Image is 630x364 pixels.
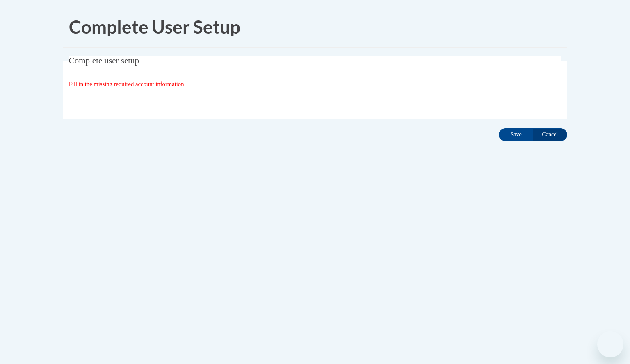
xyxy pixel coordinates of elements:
input: Cancel [533,128,567,141]
span: Fill in the missing required account information [69,81,184,87]
input: Save [499,128,533,141]
span: Complete user setup [69,56,139,66]
iframe: Button to launch messaging window [597,331,623,357]
span: Complete User Setup [69,16,240,37]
